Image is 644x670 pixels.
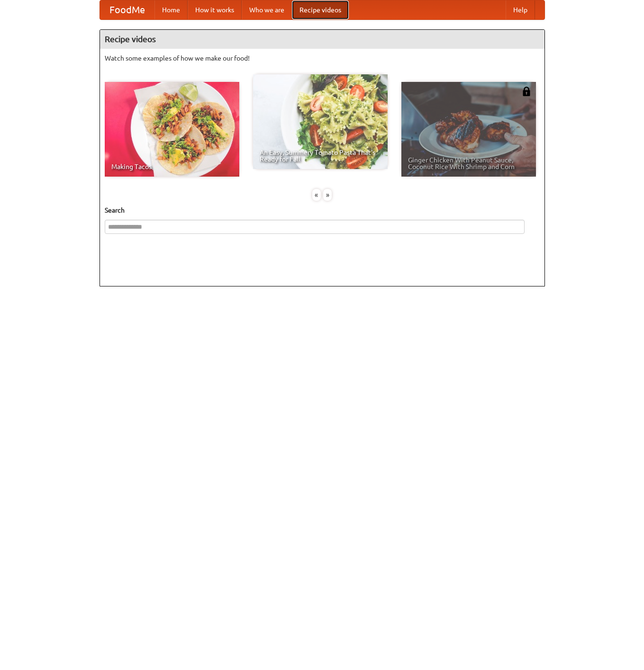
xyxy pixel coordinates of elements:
span: An Easy, Summery Tomato Pasta That's Ready for Fall [260,149,381,162]
div: « [312,189,321,201]
a: How it works [188,0,242,19]
a: Who we are [242,0,292,19]
div: » [323,189,332,201]
span: Making Tacos [111,163,233,170]
a: Home [154,0,188,19]
img: 483408.png [522,87,531,96]
h5: Search [105,205,540,215]
p: Watch some examples of how we make our food! [105,54,540,63]
a: An Easy, Summery Tomato Pasta That's Ready for Fall [253,74,388,169]
a: FoodMe [100,0,154,19]
a: Help [506,0,535,19]
a: Recipe videos [292,0,349,19]
a: Making Tacos [105,82,239,177]
h4: Recipe videos [100,30,544,49]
